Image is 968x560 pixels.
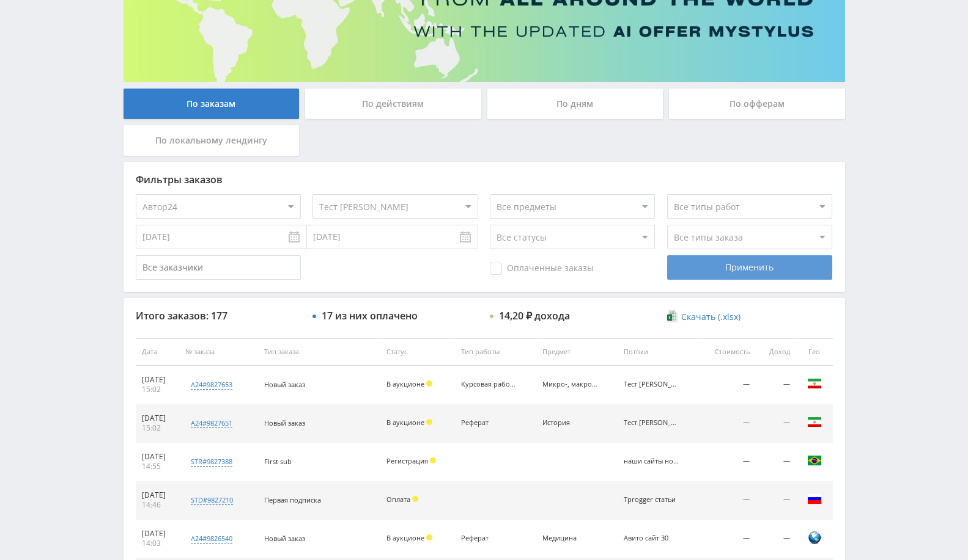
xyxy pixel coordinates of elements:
[624,457,679,465] div: наши сайты новый бот Тони
[499,310,570,321] div: 14,20 ₽ дохода
[624,496,679,504] div: Tprogger статьи
[807,492,822,506] img: rus.png
[624,419,679,427] div: Тест ленда кейтаро
[681,312,741,322] span: Скачать (.xlsx)
[191,495,233,505] div: std#9827210
[136,255,301,280] input: Все заказчики
[618,338,699,366] th: Потоки
[756,338,796,366] th: Доход
[124,125,300,156] div: По локальному лендингу
[258,338,380,366] th: Тип заказа
[142,413,173,423] div: [DATE]
[264,457,292,466] span: First sub
[430,457,436,464] span: Холд
[142,452,173,462] div: [DATE]
[142,539,173,548] div: 14:03
[322,310,418,321] div: 17 из них оплачено
[142,462,173,471] div: 14:55
[756,481,796,520] td: —
[142,385,173,395] div: 15:02
[386,379,424,388] span: В аукционе
[699,404,756,443] td: —
[667,311,741,323] a: Скачать (.xlsx)
[699,338,756,366] th: Стоимость
[807,415,822,429] img: irn.png
[426,419,432,425] span: Холд
[142,375,173,385] div: [DATE]
[142,500,173,510] div: 14:46
[264,495,321,504] span: Первая подписка
[699,366,756,404] td: —
[124,89,300,119] div: По заказам
[487,89,663,119] div: По дням
[264,380,305,389] span: Новый заказ
[669,89,845,119] div: По офферам
[756,404,796,443] td: —
[699,443,756,481] td: —
[536,338,618,366] th: Предмет
[807,376,822,391] img: irn.png
[807,530,822,545] img: world.png
[624,534,679,542] div: Авито сайт 30
[542,380,597,388] div: Микро-, макроэкономика
[386,533,424,542] span: В аукционе
[305,89,481,119] div: По действиям
[461,534,516,542] div: Реферат
[142,423,173,433] div: 15:02
[796,338,833,366] th: Гео
[455,338,536,366] th: Тип работы
[264,534,305,543] span: Новый заказ
[756,520,796,558] td: —
[386,495,410,504] span: Оплата
[807,453,822,468] img: bra.png
[426,380,432,387] span: Холд
[191,457,232,467] div: str#9827388
[191,380,232,390] div: a24#9827653
[667,310,678,322] img: xlsx
[426,534,432,540] span: Холд
[542,534,597,542] div: Медицина
[756,366,796,404] td: —
[461,419,516,427] div: Реферат
[380,338,455,366] th: Статус
[386,456,428,465] span: Регистрация
[699,520,756,558] td: —
[191,534,232,544] div: a24#9826540
[542,419,597,427] div: История
[179,338,258,366] th: № заказа
[412,496,418,502] span: Холд
[756,443,796,481] td: —
[264,418,305,427] span: Новый заказ
[142,490,173,500] div: [DATE]
[667,255,832,280] div: Применить
[699,481,756,520] td: —
[386,418,424,427] span: В аукционе
[142,529,173,539] div: [DATE]
[136,338,179,366] th: Дата
[461,380,516,388] div: Курсовая работа
[136,310,301,321] div: Итого заказов: 177
[624,380,679,388] div: Тест ленда кейтаро
[191,418,232,428] div: a24#9827651
[136,174,833,185] div: Фильтры заказов
[490,263,594,275] span: Оплаченные заказы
